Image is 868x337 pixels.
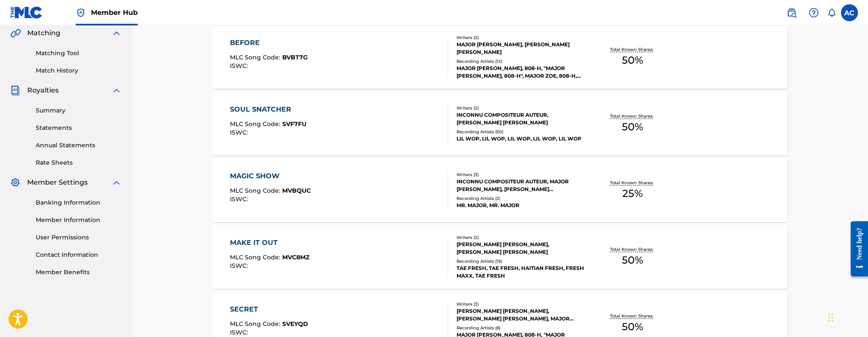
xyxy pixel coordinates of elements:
div: MR. MAJOR, MR. MAJOR [456,202,584,209]
a: Statements [36,124,122,132]
span: 25 % [622,186,643,201]
div: SECRET [230,304,308,315]
p: Total Known Shares: [610,313,655,319]
span: Royalties [27,85,59,95]
div: Recording Artists ( 50 ) [456,129,584,135]
a: Annual Statements [36,141,122,150]
div: INCONNU COMPOSITEUR AUTEUR, MAJOR [PERSON_NAME], [PERSON_NAME] [PERSON_NAME] [456,178,584,193]
div: BEFORE [230,38,308,48]
p: Total Known Shares: [610,46,655,53]
a: User Permissions [36,233,122,242]
div: INCONNU COMPOSITEUR AUTEUR, [PERSON_NAME] [PERSON_NAME] [456,111,584,126]
div: Help [805,4,822,21]
a: Match History [36,66,122,75]
a: MAKE IT OUTMLC Song Code:MVC8MZISWC:Writers (2)[PERSON_NAME] [PERSON_NAME], [PERSON_NAME] [PERSON... [213,225,787,289]
a: MAGIC SHOWMLC Song Code:MVBQUCISWC:Writers (3)INCONNU COMPOSITEUR AUTEUR, MAJOR [PERSON_NAME], [P... [213,158,787,222]
div: Recording Artists ( 2 ) [456,195,584,202]
span: ISWC : [230,262,250,270]
span: MLC Song Code : [230,320,282,328]
div: MAJOR [PERSON_NAME], 808-H, "MAJOR [PERSON_NAME], 808-H", MAJOR ZOE, 808-H, MAJOR ZOE & 808-H, MA... [456,65,584,80]
div: Writers ( 3 ) [456,171,584,178]
div: Recording Artists ( 8 ) [456,325,584,331]
div: Notifications [827,8,836,17]
div: SOUL SNATCHER [230,104,306,115]
div: Writers ( 3 ) [456,301,584,307]
span: 50 % [622,253,643,268]
a: SOUL SNATCHERMLC Song Code:SVF7FUISWC:Writers (2)INCONNU COMPOSITEUR AUTEUR, [PERSON_NAME] [PERSO... [213,92,787,155]
img: expand [111,28,122,38]
span: 50 % [622,53,643,68]
span: MLC Song Code : [230,120,282,128]
iframe: Resource Center [844,215,868,283]
span: MVBQUC [282,187,311,194]
span: ISWC : [230,62,250,70]
div: Writers ( 2 ) [456,105,584,111]
img: help [808,8,819,18]
span: BVBT7G [282,53,308,61]
a: Banking Information [36,198,122,207]
a: Contact Information [36,250,122,259]
img: Top Rightsholder [76,8,86,18]
iframe: Chat Widget [825,296,868,337]
span: SVF7FU [282,120,306,128]
div: LIL WOP, LIL WOP, LIL WOP, LIL WOP, LIL WOP [456,135,584,143]
img: search [786,8,797,18]
div: Recording Artists ( 12 ) [456,58,584,65]
div: Drag [828,305,833,330]
img: Matching [10,28,21,38]
span: ISWC : [230,129,250,136]
div: TAE FRESH, TAE FRESH, HAITIAN FRESH, FRESH MAXX, TAE FRESH [456,264,584,280]
span: Member Hub [91,8,138,17]
div: MAGIC SHOW [230,171,311,181]
span: MLC Song Code : [230,253,282,261]
span: MVC8MZ [282,253,309,261]
span: 50 % [622,319,643,334]
div: [PERSON_NAME] [PERSON_NAME], [PERSON_NAME] [PERSON_NAME] [456,241,584,256]
a: Matching Tool [36,49,122,58]
div: [PERSON_NAME] [PERSON_NAME], [PERSON_NAME] [PERSON_NAME], MAJOR [PERSON_NAME] [456,307,584,323]
a: Member Benefits [36,268,122,277]
span: Matching [27,28,60,38]
img: expand [111,85,122,95]
span: MLC Song Code : [230,187,282,194]
a: BEFOREMLC Song Code:BVBT7GISWC:Writers (2)MAJOR [PERSON_NAME], [PERSON_NAME] [PERSON_NAME]Recordi... [213,25,787,89]
img: MLC Logo [10,6,43,19]
div: Recording Artists ( 19 ) [456,258,584,264]
div: MAKE IT OUT [230,238,309,248]
div: User Menu [841,4,858,21]
span: Member Settings [27,177,88,188]
img: expand [111,177,122,188]
span: ISWC : [230,329,250,336]
p: Total Known Shares: [610,180,655,186]
p: Total Known Shares: [610,113,655,119]
a: Member Information [36,216,122,225]
span: ISWC : [230,195,250,203]
span: SVEYQD [282,320,308,328]
div: Writers ( 2 ) [456,234,584,241]
div: MAJOR [PERSON_NAME], [PERSON_NAME] [PERSON_NAME] [456,41,584,56]
span: 50 % [622,119,643,135]
a: Rate Sheets [36,158,122,167]
img: Royalties [10,85,20,95]
p: Total Known Shares: [610,246,655,253]
a: Summary [36,106,122,115]
img: Member Settings [10,177,20,188]
a: Public Search [783,4,800,21]
span: MLC Song Code : [230,53,282,61]
div: Writers ( 2 ) [456,34,584,41]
